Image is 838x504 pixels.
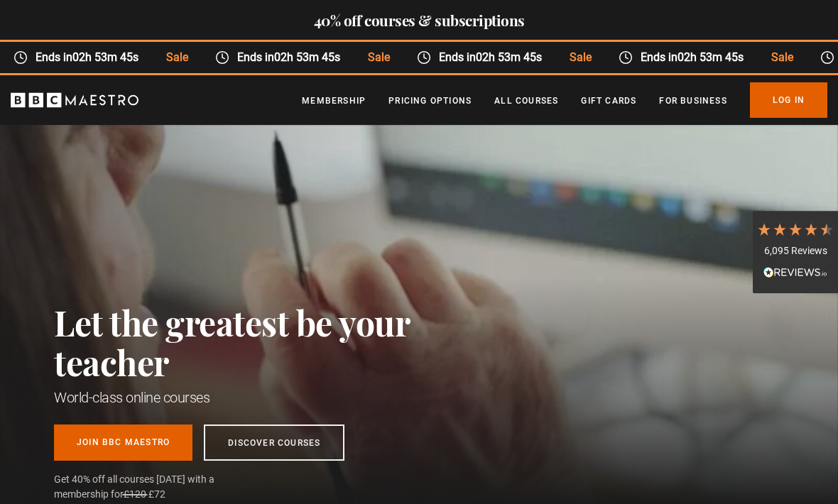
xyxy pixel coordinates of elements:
span: Ends in [633,49,757,66]
a: All Courses [494,94,558,108]
a: Gift Cards [581,94,636,108]
h1: World-class online courses [54,388,473,407]
span: Sale [555,49,604,66]
a: Pricing Options [388,94,472,108]
nav: Primary [302,82,827,118]
span: Ends in [28,49,152,66]
h2: Let the greatest be your teacher [54,302,473,382]
a: For business [659,94,727,108]
div: 6,095 Reviews [756,244,834,258]
time: 02h 53m 45s [274,50,340,64]
span: Sale [354,49,403,66]
time: 02h 53m 45s [476,50,542,64]
span: Ends in [229,49,354,66]
a: Discover Courses [204,424,344,461]
div: 4.7 Stars [756,221,834,237]
div: Read All Reviews [756,265,834,283]
span: Sale [757,49,806,66]
time: 02h 53m 45s [72,50,138,64]
svg: BBC Maestro [11,89,138,111]
img: REVIEWS.io [763,267,827,277]
span: Ends in [431,49,555,66]
a: Join BBC Maestro [54,424,192,461]
time: 02h 53m 45s [678,50,744,64]
span: Sale [153,49,202,66]
div: 6,095 ReviewsRead All Reviews [753,211,838,293]
a: Log In [750,82,827,118]
a: Membership [302,94,366,108]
